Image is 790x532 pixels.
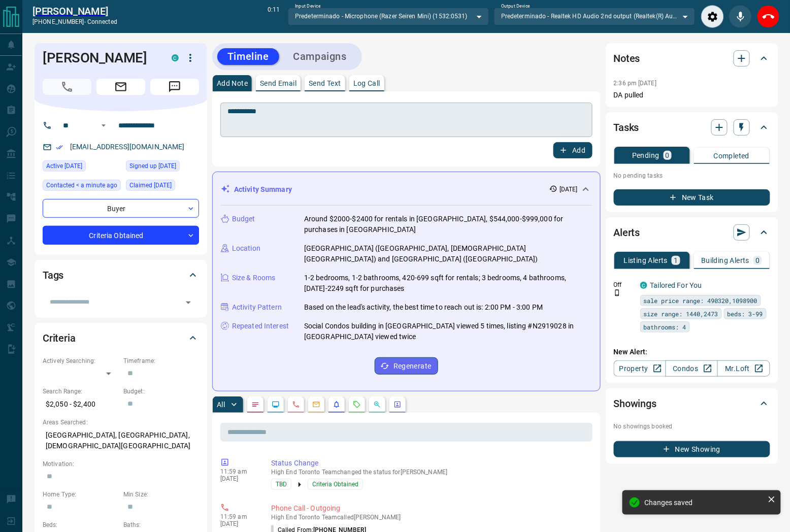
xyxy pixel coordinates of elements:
[43,267,63,283] h2: Tags
[614,80,657,87] p: 2:36 pm [DATE]
[666,360,718,377] a: Condos
[644,309,718,319] span: size range: 1440,2473
[97,119,110,131] button: Open
[232,243,260,254] p: Location
[614,360,666,377] a: Property
[129,180,172,190] span: Claimed [DATE]
[46,161,82,171] span: Active [DATE]
[43,520,118,529] p: Beds:
[43,418,199,427] p: Areas Searched:
[644,322,686,332] span: bathrooms: 4
[553,142,592,158] button: Add
[701,5,724,28] div: Audio Settings
[614,224,640,241] h2: Alerts
[43,160,121,175] div: Fri Sep 12 2025
[32,17,117,26] p: [PHONE_NUMBER] -
[674,257,678,264] p: 1
[232,273,276,283] p: Size & Rooms
[559,185,578,194] p: [DATE]
[312,401,320,409] svg: Emails
[640,282,647,289] div: condos.ca
[714,152,750,159] p: Completed
[43,326,199,350] div: Criteria
[234,184,292,195] p: Activity Summary
[757,5,780,28] div: End Call
[217,48,279,65] button: Timeline
[373,401,381,409] svg: Opportunities
[614,90,770,101] p: DA pulled
[614,46,770,71] div: Notes
[271,458,588,469] p: Status Change
[43,427,199,454] p: [GEOGRAPHIC_DATA], [GEOGRAPHIC_DATA], [DEMOGRAPHIC_DATA][GEOGRAPHIC_DATA]
[717,360,770,377] a: Mr.Loft
[309,80,341,87] p: Send Text
[614,119,639,136] h2: Tasks
[220,520,256,527] p: [DATE]
[272,401,280,409] svg: Lead Browsing Activity
[70,143,185,151] a: [EMAIL_ADDRESS][DOMAIN_NAME]
[288,8,489,25] div: Predeterminado - Microphone (Razer Seiren Mini) (1532:0531)
[728,309,763,319] span: beds: 3-99
[87,18,117,25] span: connected
[632,152,660,159] p: Pending
[295,3,321,10] label: Input Device
[304,214,592,235] p: Around $2000-$2400 for rentals in [GEOGRAPHIC_DATA], $544,000-$999,000 for purchases in [GEOGRAPH...
[729,5,752,28] div: Mute
[220,475,256,482] p: [DATE]
[232,321,289,331] p: Repeated Interest
[614,347,770,357] p: New Alert:
[614,115,770,140] div: Tasks
[666,152,670,159] p: 0
[181,295,195,310] button: Open
[353,401,361,409] svg: Requests
[644,295,758,306] span: sale price range: 490320,1098900
[172,54,179,61] div: condos.ca
[614,280,634,289] p: Off
[43,330,76,346] h2: Criteria
[624,257,668,264] p: Listing Alerts
[614,220,770,245] div: Alerts
[333,401,341,409] svg: Listing Alerts
[43,180,121,194] div: Mon Sep 15 2025
[312,479,358,489] span: Criteria Obtained
[650,281,702,289] a: Tailored For You
[220,468,256,475] p: 11:59 am
[304,273,592,294] p: 1-2 bedrooms, 1-2 bathrooms, 420-699 sqft for rentals; 3 bedrooms, 4 bathrooms, [DATE]-2249 sqft ...
[614,395,657,412] h2: Showings
[614,168,770,183] p: No pending tasks
[150,79,199,95] span: Message
[276,479,287,489] span: TBD
[645,498,764,507] div: Changes saved
[271,503,588,514] p: Phone Call - Outgoing
[701,257,749,264] p: Building Alerts
[126,180,199,194] div: Fri Sep 12 2025
[304,321,592,342] p: Social Condos building in [GEOGRAPHIC_DATA] viewed 5 times, listing #N2919028 in [GEOGRAPHIC_DATA...
[220,513,256,520] p: 11:59 am
[43,459,199,469] p: Motivation:
[614,391,770,416] div: Showings
[614,50,640,66] h2: Notes
[304,302,543,313] p: Based on the lead's activity, the best time to reach out is: 2:00 PM - 3:00 PM
[217,401,225,408] p: All
[614,422,770,431] p: No showings booked
[126,160,199,175] div: Fri Sep 12 2025
[260,80,297,87] p: Send Email
[96,79,145,95] span: Email
[393,401,402,409] svg: Agent Actions
[43,50,156,66] h1: [PERSON_NAME]
[271,469,588,476] p: High End Toronto Team changed the status for [PERSON_NAME]
[217,80,248,87] p: Add Note
[123,356,199,365] p: Timeframe:
[232,214,255,224] p: Budget
[46,180,117,190] span: Contacted < a minute ago
[375,357,438,375] button: Regenerate
[304,243,592,264] p: [GEOGRAPHIC_DATA] ([GEOGRAPHIC_DATA], [DEMOGRAPHIC_DATA][GEOGRAPHIC_DATA]) and [GEOGRAPHIC_DATA] ...
[43,387,118,396] p: Search Range:
[129,161,176,171] span: Signed up [DATE]
[268,5,280,28] p: 0:11
[494,8,695,25] div: Predeterminado - Realtek HD Audio 2nd output (Realtek(R) Audio)
[123,387,199,396] p: Budget:
[123,490,199,499] p: Min Size:
[43,263,199,287] div: Tags
[232,302,282,313] p: Activity Pattern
